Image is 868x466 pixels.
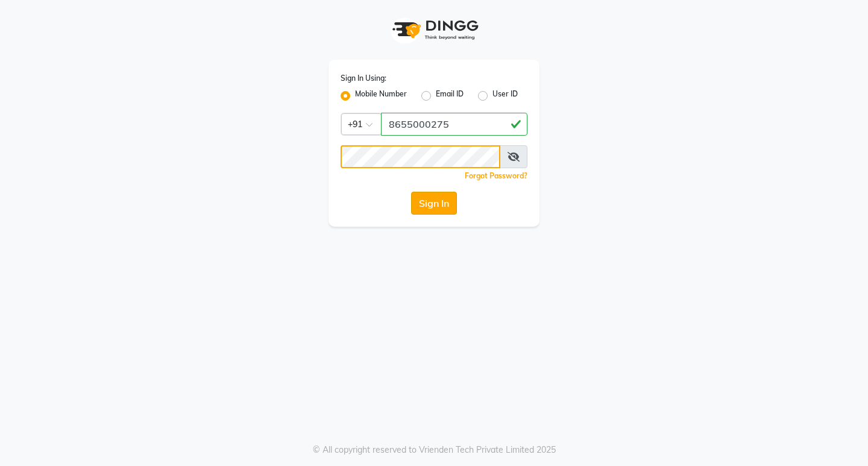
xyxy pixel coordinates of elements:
a: Forgot Password? [465,171,527,180]
button: Sign In [411,192,457,215]
label: Mobile Number [355,89,407,103]
label: Sign In Using: [341,73,386,84]
label: Email ID [436,89,464,103]
input: Username [341,145,500,168]
input: Username [381,113,527,136]
label: User ID [492,89,518,103]
img: logo1.svg [386,12,482,48]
